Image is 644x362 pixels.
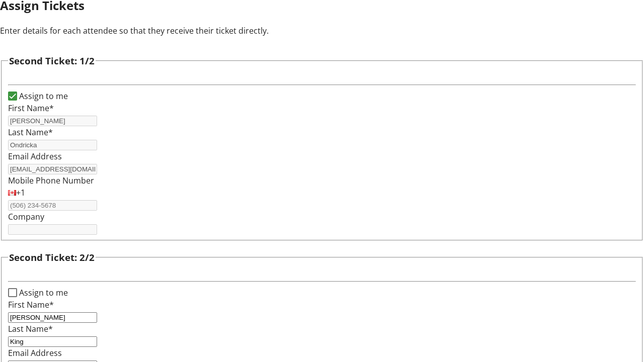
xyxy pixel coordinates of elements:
[8,200,97,211] input: (506) 234-5678
[8,103,54,114] label: First Name*
[9,54,95,68] h3: Second Ticket: 1/2
[8,211,44,222] label: Company
[8,347,62,358] label: Email Address
[8,151,62,162] label: Email Address
[17,287,68,299] label: Assign to me
[9,250,95,264] h3: Second Ticket: 2/2
[8,175,94,186] label: Mobile Phone Number
[8,323,53,334] label: Last Name*
[8,127,53,138] label: Last Name*
[8,299,54,310] label: First Name*
[17,90,68,102] label: Assign to me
